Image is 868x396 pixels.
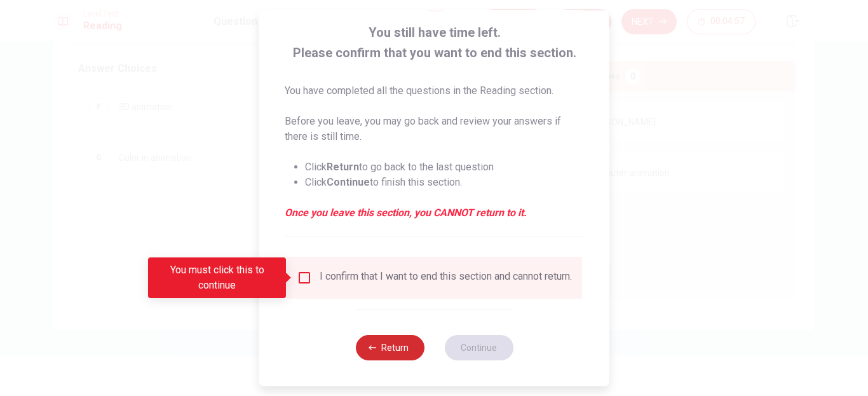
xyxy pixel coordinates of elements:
li: Click to finish this section. [305,175,584,190]
div: I confirm that I want to end this section and cannot return. [320,270,572,285]
div: You must click this to continue [148,257,286,298]
p: Before you leave, you may go back and review your answers if there is still time. [285,114,584,144]
em: Once you leave this section, you CANNOT return to it. [285,205,584,221]
p: You have completed all the questions in the Reading section. [285,83,584,99]
span: You must click this to continue [297,270,312,285]
li: Click to go back to the last question [305,160,584,175]
span: You still have time left. Please confirm that you want to end this section. [285,22,584,63]
button: Continue [444,335,513,360]
strong: Return [327,161,359,173]
strong: Continue [327,176,370,188]
button: Return [355,335,424,360]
